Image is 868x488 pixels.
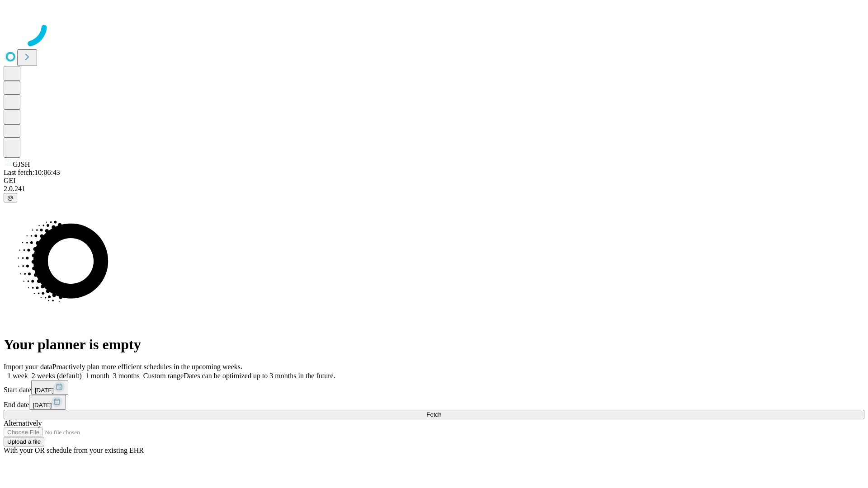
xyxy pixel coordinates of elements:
[33,402,52,408] span: [DATE]
[4,363,52,371] span: Import your data
[85,372,109,380] span: 1 month
[4,446,144,454] span: With your OR schedule from your existing EHR
[4,185,864,193] div: 2.0.241
[4,410,864,419] button: Fetch
[426,411,441,418] span: Fetch
[4,193,17,202] button: @
[4,395,864,410] div: End date
[113,372,140,380] span: 3 months
[7,372,28,380] span: 1 week
[13,160,30,168] span: GJSH
[184,372,335,380] span: Dates can be optimized up to 3 months in the future.
[4,336,864,353] h1: Your planner is empty
[7,194,14,201] span: @
[32,372,82,380] span: 2 weeks (default)
[4,380,864,395] div: Start date
[143,372,184,380] span: Custom range
[4,177,864,185] div: GEI
[4,437,44,446] button: Upload a file
[31,380,68,395] button: [DATE]
[29,395,66,410] button: [DATE]
[4,419,42,427] span: Alternatively
[35,387,54,394] span: [DATE]
[4,169,60,176] span: Last fetch: 10:06:43
[52,363,242,371] span: Proactively plan more efficient schedules in the upcoming weeks.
